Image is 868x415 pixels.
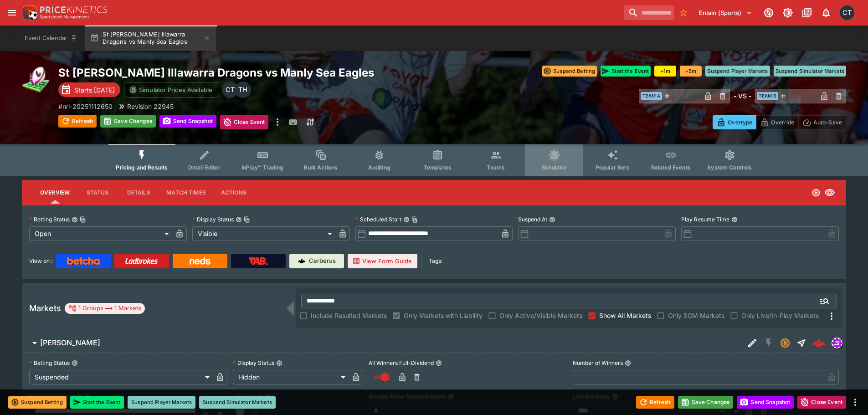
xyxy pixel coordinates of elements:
button: Refresh [58,115,97,128]
button: Toggle light/dark mode [780,5,796,21]
button: Betting StatusCopy To Clipboard [72,216,78,223]
p: Auto-Save [813,118,842,127]
div: Visible [192,226,335,241]
span: Pricing and Results [116,164,168,171]
button: Cameron Tarver [837,3,857,23]
p: All Winners Full-Dividend [369,359,434,367]
button: open drawer [4,5,20,21]
a: 999063f8-402c-41a2-a772-948fe06cf1fa [810,334,828,352]
button: Suspend At [549,216,555,223]
button: All Winners Full-Dividend [436,360,442,366]
img: logo-cerberus--red.svg [812,337,825,349]
div: Suspended [29,370,213,384]
button: Overtype [713,115,756,129]
span: System Controls [707,164,752,171]
img: PriceKinetics Logo [20,4,38,22]
button: Save Changes [678,396,734,409]
span: Only SGM Markets [668,311,724,320]
button: more [272,115,283,129]
div: Open [29,226,172,241]
button: Start the Event [601,66,651,77]
img: TabNZ [249,257,268,265]
label: View on : [29,254,52,268]
h2: Copy To Clipboard [58,66,452,80]
button: Close Event [220,115,269,129]
span: Templates [424,164,452,171]
span: Detail Editor [188,164,221,171]
button: Close Event [797,396,846,409]
p: Starts [DATE] [74,85,115,95]
h5: Markets [29,303,61,313]
button: Save Changes [100,115,156,128]
button: Display Status [276,360,282,366]
button: Number of Winners [625,360,631,366]
button: Simulator Prices Available [124,82,218,97]
button: Suspend Player Markets [705,66,770,77]
button: Suspended [777,335,793,351]
p: Scheduled Start [355,215,401,223]
p: Overtype [728,118,752,127]
span: Popular Bets [596,164,630,171]
div: Todd Henderson [235,82,251,98]
span: Only Active/Visible Markets [499,311,582,320]
img: simulator [832,338,842,348]
h6: [PERSON_NAME] [40,338,100,348]
button: SGM Disabled [760,335,777,351]
p: Copy To Clipboard [58,102,113,111]
button: Send Snapshot [159,115,216,128]
div: 1 Groups 1 Markets [68,303,141,314]
button: Copy To Clipboard [411,216,418,223]
div: Cameron Tarver [840,5,854,20]
div: Cameron Tarver [222,82,238,98]
span: Only Live/In-Play Markets [741,311,819,320]
button: +5m [680,66,702,77]
svg: Suspended [780,338,791,348]
button: Send Snapshot [737,396,794,409]
div: Start From [713,115,846,129]
button: Suspend Player Markets [128,396,195,409]
span: Related Events [651,164,691,171]
span: Bulk Actions [304,164,338,171]
button: [PERSON_NAME] [22,334,744,352]
button: +1m [654,66,676,77]
button: Event Calendar [19,26,83,51]
img: Ladbrokes [125,257,158,265]
p: Betting Status [29,215,70,223]
button: Display StatusCopy To Clipboard [236,216,242,223]
button: Start the Event [70,396,124,409]
button: Edit Detail [744,335,760,351]
span: Include Resulted Markets [311,311,387,320]
button: Copy To Clipboard [244,216,250,223]
span: Simulator [541,164,567,171]
img: Betcha [67,257,100,265]
span: Only Markets with Liability [404,311,483,320]
p: Cerberus [309,256,336,266]
button: Notifications [818,5,834,21]
button: Suspend Simulator Markets [774,66,847,77]
button: Details [118,182,159,204]
p: Betting Status [29,359,70,367]
p: Revision 22945 [127,102,174,111]
p: Display Status [192,215,234,223]
span: Team B [757,92,778,100]
button: Connected to PK [760,5,777,21]
button: Documentation [799,5,815,21]
button: Match Times [159,182,213,204]
button: Suspend Simulator Markets [199,396,276,409]
div: Hidden [233,370,349,384]
p: Number of Winners [573,359,623,367]
a: Cerberus [289,254,344,268]
input: search [624,5,674,20]
button: Copy To Clipboard [80,216,86,223]
button: Open [817,293,833,309]
img: Cerberus [298,257,305,265]
button: Refresh [636,396,674,409]
button: Actions [213,182,254,204]
div: simulator [832,338,842,348]
button: Status [77,182,118,204]
button: View Form Guide [348,254,417,268]
img: rugby_league.png [22,66,51,95]
span: InPlay™ Trading [241,164,283,171]
button: Select Tenant [693,5,758,20]
h6: - VS - [734,91,751,101]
